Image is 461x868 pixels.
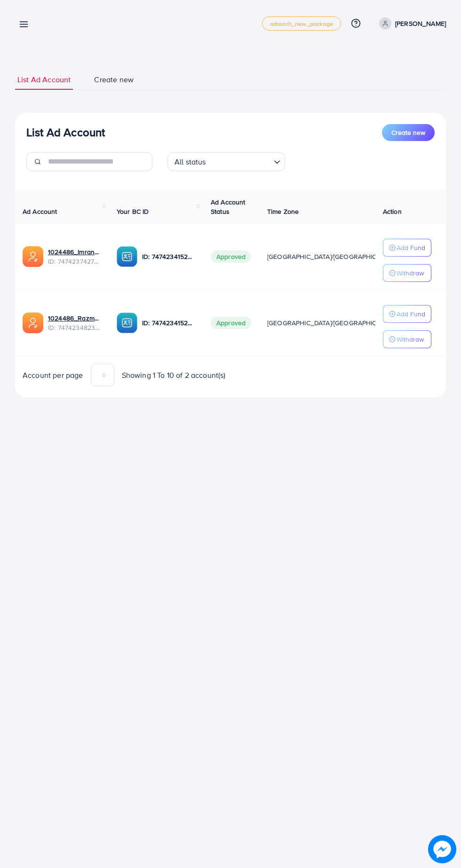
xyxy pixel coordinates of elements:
[23,246,43,267] img: ic-ads-acc.e4c84228.svg
[397,242,425,253] p: Add Fund
[48,313,102,333] div: <span class='underline'>1024486_Razman_1740230915595</span></br>7474234823184416769
[23,313,43,333] img: ic-ads-acc.e4c84228.svg
[26,125,105,139] h3: List Ad Account
[267,207,299,216] span: Time Zone
[267,318,398,328] span: [GEOGRAPHIC_DATA]/[GEOGRAPHIC_DATA]
[428,835,456,863] img: image
[94,74,134,85] span: Create new
[142,317,196,328] p: ID: 7474234152863678481
[382,124,435,141] button: Create new
[395,18,446,29] p: [PERSON_NAME]
[142,251,196,262] p: ID: 7474234152863678481
[173,155,208,169] span: All status
[17,74,71,85] span: List Ad Account
[375,17,446,30] a: [PERSON_NAME]
[262,16,341,31] a: adreach_new_package
[383,305,431,323] button: Add Fund
[383,239,431,257] button: Add Fund
[211,197,246,216] span: Ad Account Status
[23,207,57,216] span: Ad Account
[48,247,102,257] a: 1024486_Imran_1740231528988
[383,207,402,216] span: Action
[117,246,137,267] img: ic-ba-acc.ded83a64.svg
[383,330,431,348] button: Withdraw
[397,267,424,279] p: Withdraw
[211,317,251,329] span: Approved
[209,153,270,169] input: Search for option
[117,207,149,216] span: Your BC ID
[48,247,102,266] div: <span class='underline'>1024486_Imran_1740231528988</span></br>7474237427478233089
[23,370,83,381] span: Account per page
[48,257,102,266] span: ID: 7474237427478233089
[48,323,102,332] span: ID: 7474234823184416769
[391,128,425,137] span: Create new
[122,370,226,381] span: Showing 1 To 10 of 2 account(s)
[48,313,102,323] a: 1024486_Razman_1740230915595
[397,308,425,320] p: Add Fund
[117,313,137,333] img: ic-ba-acc.ded83a64.svg
[267,252,398,261] span: [GEOGRAPHIC_DATA]/[GEOGRAPHIC_DATA]
[383,264,431,282] button: Withdraw
[167,152,285,171] div: Search for option
[211,250,251,263] span: Approved
[270,21,333,27] span: adreach_new_package
[397,334,424,345] p: Withdraw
